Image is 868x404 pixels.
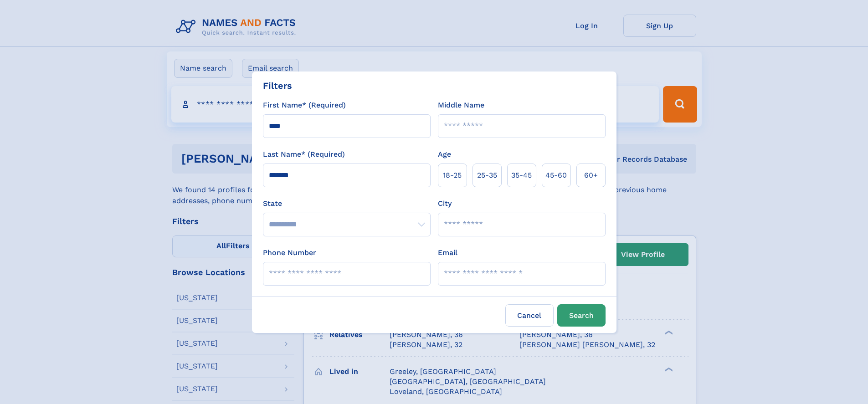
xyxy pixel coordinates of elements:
div: Filters [263,79,292,92]
label: Last Name* (Required) [263,149,345,160]
label: Middle Name [438,100,484,111]
label: City [438,198,452,209]
label: Phone Number [263,247,316,258]
span: 60+ [584,170,598,181]
span: 25‑35 [477,170,497,181]
button: Search [557,304,606,327]
span: 18‑25 [443,170,462,181]
label: Email [438,247,457,258]
label: State [263,198,431,209]
label: First Name* (Required) [263,100,346,111]
span: 35‑45 [511,170,532,181]
label: Age [438,149,451,160]
span: 45‑60 [545,170,567,181]
label: Cancel [505,304,554,327]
